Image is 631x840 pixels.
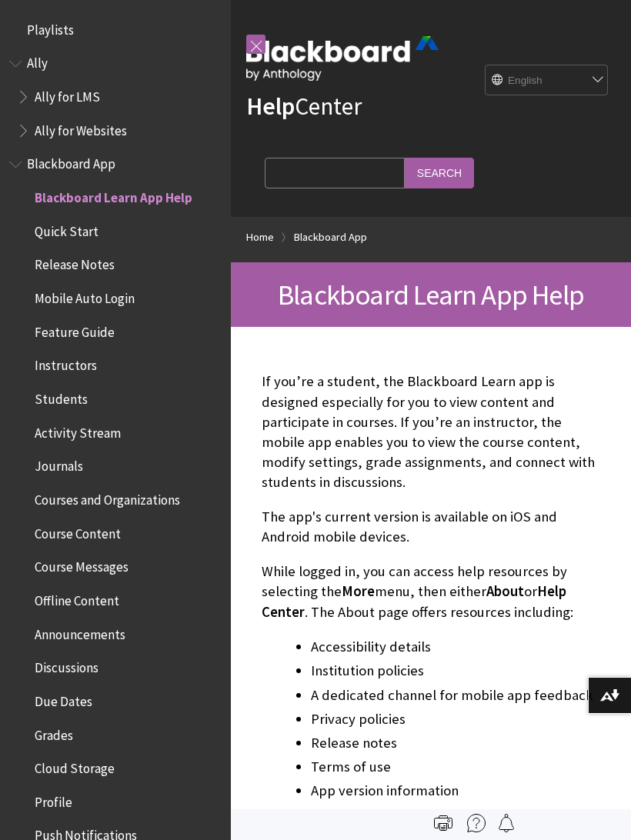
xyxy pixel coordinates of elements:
a: HelpCenter [246,91,362,122]
span: Mobile Auto Login [35,285,135,306]
img: Print [434,814,452,832]
select: Site Language Selector [486,65,609,96]
span: Journals [35,454,83,475]
a: Home [246,228,274,247]
li: Terms of use [311,756,600,778]
span: Blackboard Learn App Help [278,277,584,312]
p: The app's current version is available on iOS and Android mobile devices. [262,507,600,547]
span: Due Dates [35,688,92,709]
p: While logged in, you can access help resources by selecting the menu, then either or . The About ... [262,562,600,622]
span: Instructors [35,353,97,374]
nav: Book outline for Playlists [9,17,222,43]
li: Accessibility details [311,636,600,658]
span: Playlists [27,17,74,38]
span: Ally [27,51,48,72]
span: Quick Start [35,218,98,239]
span: Profile [35,789,72,810]
li: App version information [311,780,600,802]
p: If you’re a student, the Blackboard Learn app is designed especially for you to view content and ... [262,372,600,492]
li: Institution policies [311,660,600,682]
img: Blackboard by Anthology [246,36,439,81]
span: Courses and Organizations [35,487,180,508]
span: Course Content [35,521,121,542]
span: Help Center [262,582,566,620]
a: Blackboard App [294,228,367,247]
img: More help [467,814,486,832]
span: Discussions [35,655,98,675]
li: A dedicated channel for mobile app feedback [311,685,600,706]
span: More [342,582,375,600]
span: Blackboard App [27,152,115,172]
strong: Help [246,91,295,122]
span: About [486,582,524,600]
span: Activity Stream [35,420,121,441]
span: Offline Content [35,588,119,608]
span: Blackboard Learn App Help [35,185,192,205]
span: Announcements [35,622,125,642]
span: Cloud Storage [35,755,115,776]
img: Follow this page [497,814,516,832]
span: Release Notes [35,252,115,273]
input: Search [405,158,474,188]
li: Release notes [311,732,600,754]
span: Ally for Websites [35,118,127,138]
span: Grades [35,722,73,743]
span: Course Messages [35,555,129,575]
span: Ally for LMS [35,84,100,105]
span: Students [35,386,88,407]
nav: Book outline for Anthology Ally Help [9,51,222,144]
li: Privacy policies [311,708,600,730]
span: Feature Guide [35,319,115,340]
